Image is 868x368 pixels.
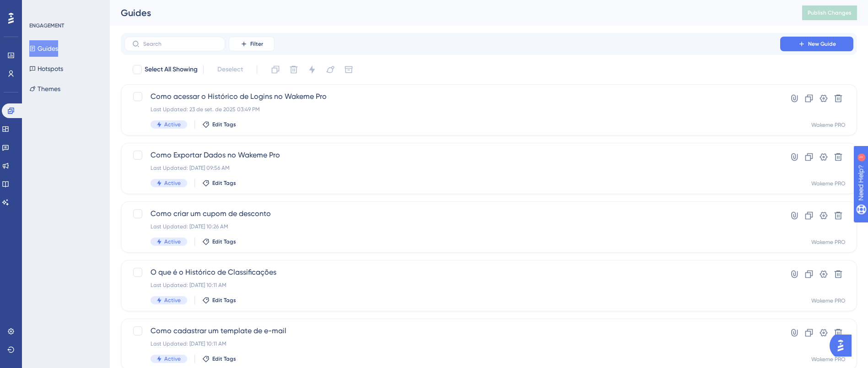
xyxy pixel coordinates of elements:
span: Active [164,355,181,363]
span: Edit Tags [212,355,236,363]
div: ENGAGEMENT [29,22,64,29]
span: O que é o Histórico de Classificações [151,267,754,278]
span: Active [164,297,181,304]
span: Como acessar o Histórico de Logins no Wakeme Pro [151,91,754,102]
div: Wakeme PRO [811,180,846,187]
div: Guides [121,6,779,19]
span: Como Exportar Dados no Wakeme Pro [151,150,754,161]
span: Edit Tags [212,297,236,304]
button: Deselect [209,61,251,78]
span: Need Help? [22,2,57,13]
div: Last Updated: [DATE] 10:11 AM [151,340,754,347]
span: Edit Tags [212,238,236,245]
button: Edit Tags [202,121,236,128]
div: Wakeme PRO [811,297,846,304]
button: Guides [29,40,58,57]
div: Wakeme PRO [811,356,846,363]
button: New Guide [780,37,853,51]
div: Last Updated: 23 de set. de 2025 03:49 PM [151,106,754,113]
div: Last Updated: [DATE] 10:11 AM [151,281,754,289]
button: Edit Tags [202,355,236,363]
span: Como criar um cupom de desconto [151,208,754,219]
div: Last Updated: [DATE] 09:56 AM [151,164,754,172]
button: Edit Tags [202,238,236,245]
span: Active [164,238,181,245]
div: Wakeme PRO [811,121,846,129]
span: Edit Tags [212,121,236,128]
input: Search [143,41,217,47]
button: Themes [29,81,60,97]
span: Filter [250,40,263,48]
span: Select All Showing [145,64,198,75]
button: Hotspots [29,60,63,77]
button: Edit Tags [202,179,236,187]
div: Last Updated: [DATE] 10:26 AM [151,223,754,230]
span: New Guide [808,40,836,48]
button: Filter [229,37,275,51]
div: 1 [64,5,66,12]
span: Deselect [217,64,243,75]
span: Como cadastrar um template de e-mail [151,325,754,336]
button: Edit Tags [202,297,236,304]
button: Publish Changes [802,5,857,20]
span: Active [164,179,181,187]
span: Edit Tags [212,179,236,187]
div: Wakeme PRO [811,238,846,246]
span: Active [164,121,181,128]
iframe: UserGuiding AI Assistant Launcher [830,332,857,359]
span: Publish Changes [808,9,852,16]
